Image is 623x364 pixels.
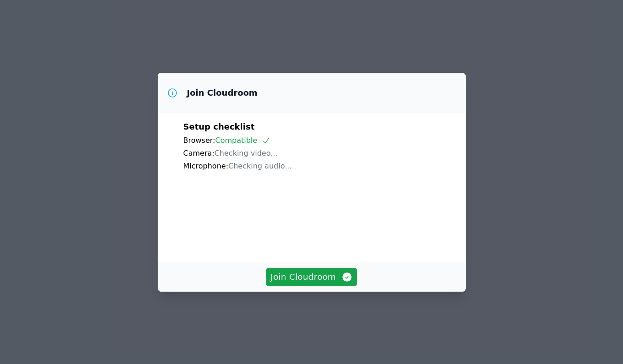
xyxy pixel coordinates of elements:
span: Checking audio... [228,162,292,170]
span: Compatible [215,136,270,145]
span: Join Cloudroom [270,271,353,283]
span: Setup checklist [183,122,255,131]
span: Microphone: [183,162,229,170]
button: Join Cloudroom [266,268,357,286]
h3: Join Cloudroom [187,87,258,98]
span: Camera: [183,149,215,158]
span: Checking video... [215,149,278,158]
span: Browser: [183,136,215,145]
